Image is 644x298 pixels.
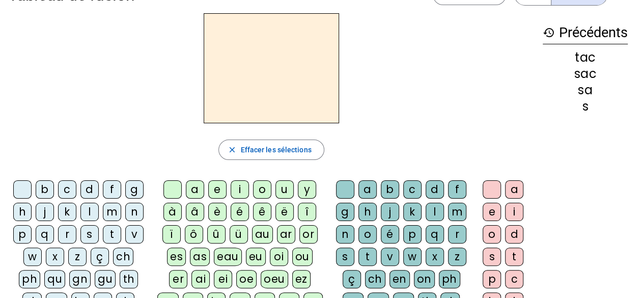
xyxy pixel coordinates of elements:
div: t [103,225,121,243]
div: i [231,180,249,199]
div: ê [253,203,271,221]
div: s [80,225,99,243]
div: è [208,203,227,221]
div: f [448,180,466,199]
div: j [36,203,54,221]
div: ô [185,225,203,243]
div: v [381,248,399,266]
div: z [448,248,466,266]
div: p [13,225,32,243]
div: y [298,180,316,199]
div: oeu [261,270,288,288]
div: l [426,203,444,221]
div: o [358,225,377,243]
div: e [208,180,227,199]
div: â [186,203,204,221]
div: g [336,203,354,221]
div: k [403,203,422,221]
div: g [125,180,144,199]
div: o [483,225,501,243]
div: u [275,180,294,199]
div: i [505,203,523,221]
div: th [120,270,138,288]
div: oi [270,248,288,266]
div: on [414,270,435,288]
div: d [505,225,523,243]
div: sac [543,68,628,80]
div: or [299,225,318,243]
div: sa [543,84,628,96]
div: as [190,248,210,266]
div: au [252,225,273,243]
div: a [358,180,377,199]
div: j [381,203,399,221]
div: ch [113,248,133,266]
div: eu [246,248,266,266]
div: er [169,270,187,288]
div: q [426,225,444,243]
div: c [505,270,523,288]
div: c [58,180,76,199]
div: t [505,248,523,266]
div: à [163,203,182,221]
div: n [336,225,354,243]
div: e [483,203,501,221]
div: s [483,248,501,266]
div: p [483,270,501,288]
div: ar [277,225,295,243]
div: k [58,203,76,221]
div: d [80,180,99,199]
div: n [125,203,144,221]
span: Effacer les sélections [240,144,311,156]
div: h [358,203,377,221]
div: q [36,225,54,243]
div: ë [275,203,294,221]
div: ai [191,270,210,288]
div: w [403,248,422,266]
div: b [381,180,399,199]
div: oe [236,270,257,288]
div: o [253,180,271,199]
div: eau [214,248,242,266]
div: ç [91,248,109,266]
div: ch [365,270,385,288]
div: en [389,270,410,288]
div: f [103,180,121,199]
div: r [58,225,76,243]
div: p [403,225,422,243]
div: x [426,248,444,266]
button: Effacer les sélections [218,140,324,160]
div: é [231,203,249,221]
div: ü [230,225,248,243]
div: tac [543,51,628,64]
div: v [125,225,144,243]
div: a [186,180,204,199]
div: c [403,180,422,199]
div: z [68,248,87,266]
div: î [298,203,316,221]
div: ph [439,270,460,288]
div: s [543,100,628,113]
div: é [381,225,399,243]
div: gn [69,270,91,288]
div: l [80,203,99,221]
div: û [207,225,226,243]
div: m [448,203,466,221]
div: t [358,248,377,266]
div: qu [44,270,65,288]
div: gu [95,270,116,288]
div: ï [162,225,181,243]
div: r [448,225,466,243]
div: x [46,248,64,266]
div: ph [19,270,40,288]
div: ç [343,270,361,288]
div: ei [214,270,232,288]
div: b [36,180,54,199]
div: s [336,248,354,266]
div: h [13,203,32,221]
mat-icon: history [543,26,555,39]
div: w [23,248,42,266]
div: m [103,203,121,221]
div: a [505,180,523,199]
h3: Précédents [543,21,628,44]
